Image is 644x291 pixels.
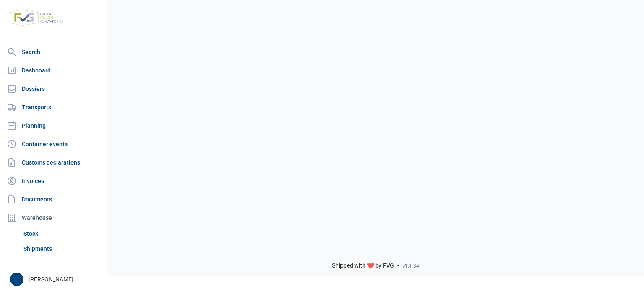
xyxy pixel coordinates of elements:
[10,273,23,286] button: L
[3,191,104,208] a: Documents
[3,136,104,152] a: Container events
[402,263,419,269] span: v1.1.34
[3,62,104,79] a: Dashboard
[397,262,399,270] span: -
[20,241,104,256] a: Shipments
[3,209,104,226] div: Warehouse
[3,44,104,60] a: Search
[10,273,102,286] div: [PERSON_NAME]
[3,117,104,134] a: Planning
[3,173,104,189] a: Invoices
[3,154,104,171] a: Customs declarations
[7,6,66,29] img: FVG - Global freight forwarding
[20,226,104,241] a: Stock
[3,80,104,97] a: Dossiers
[3,99,104,116] a: Transports
[332,262,394,270] span: Shipped with ❤️ by FVG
